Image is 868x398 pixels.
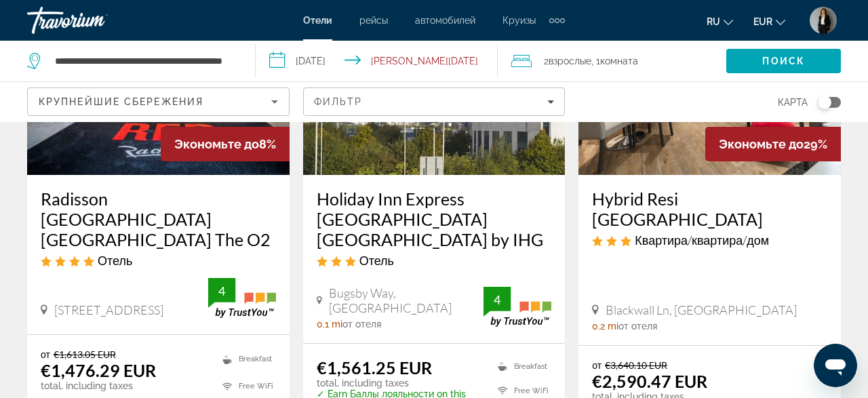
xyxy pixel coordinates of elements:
span: ru [707,16,720,27]
span: 2 [544,52,591,71]
li: Breakfast [216,349,276,369]
span: [STREET_ADDRESS] [54,302,163,317]
span: Экономьте до [719,137,804,151]
button: Search [726,49,841,73]
span: Комната [600,56,638,66]
button: User Menu [806,6,841,35]
li: Breakfast [491,357,551,375]
ins: €2,590.47 EUR [592,371,707,391]
div: 4 [484,292,511,308]
a: Travorium [27,3,163,38]
span: Крупнейшие сбережения [39,96,203,107]
span: Взрослые [549,56,591,66]
input: Search hotel destination [54,51,235,71]
div: 4 star Hotel [41,253,276,268]
span: 0.2 mi [592,321,618,332]
a: автомобилей [415,15,475,26]
button: Change language [707,12,733,31]
span: от отеля [618,321,657,332]
span: 0.1 mi [317,319,342,330]
mat-select: Sort by [39,94,278,110]
p: total, including taxes [317,378,481,389]
button: Travelers: 2 adults, 0 children [498,41,726,81]
a: Hybrid Resi [GEOGRAPHIC_DATA] [592,188,827,229]
img: TrustYou guest rating badge [484,287,551,327]
span: Квартира/квартира/дом [635,233,769,247]
a: Круизы [502,15,536,26]
span: Поиск [762,56,805,66]
span: от отеля [342,319,381,330]
span: карта [778,93,808,112]
a: рейсы [359,15,388,26]
span: EUR [753,16,772,27]
span: от [41,349,50,360]
span: Отель [359,253,394,268]
span: Экономьте до [174,137,259,151]
div: 8% [161,127,290,161]
span: Blackwall Ln, [GEOGRAPHIC_DATA] [606,302,797,317]
img: TrustYou guest rating badge [208,278,276,318]
a: Отели [303,15,332,26]
div: 29% [705,127,841,161]
span: от [592,359,601,371]
li: Free WiFi [216,376,276,397]
button: Extra navigation items [549,9,565,31]
iframe: Schaltfläche zum Öffnen des Messaging-Fensters [814,344,857,387]
p: total, including taxes [41,380,205,391]
span: Фильтр [314,96,363,107]
del: €3,640.10 EUR [605,359,667,371]
div: 3 star Hotel [317,253,552,268]
div: 4 [208,283,235,299]
button: Toggle map [808,96,841,108]
div: 3 star Apartment [592,233,827,247]
img: User image [810,7,837,34]
ins: €1,476.29 EUR [41,360,156,380]
span: Отель [98,253,132,268]
a: Radisson [GEOGRAPHIC_DATA] [GEOGRAPHIC_DATA] The O2 [41,188,276,250]
a: Holiday Inn Express [GEOGRAPHIC_DATA] [GEOGRAPHIC_DATA] by IHG [317,188,552,250]
span: , 1 [591,52,638,71]
button: Change currency [753,12,785,31]
button: Select check in and out date [256,41,498,81]
span: Bugsby Way, [GEOGRAPHIC_DATA] [329,285,484,315]
del: €1,613.05 EUR [54,349,116,360]
button: Filters [303,87,566,116]
ins: €1,561.25 EUR [317,357,432,378]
